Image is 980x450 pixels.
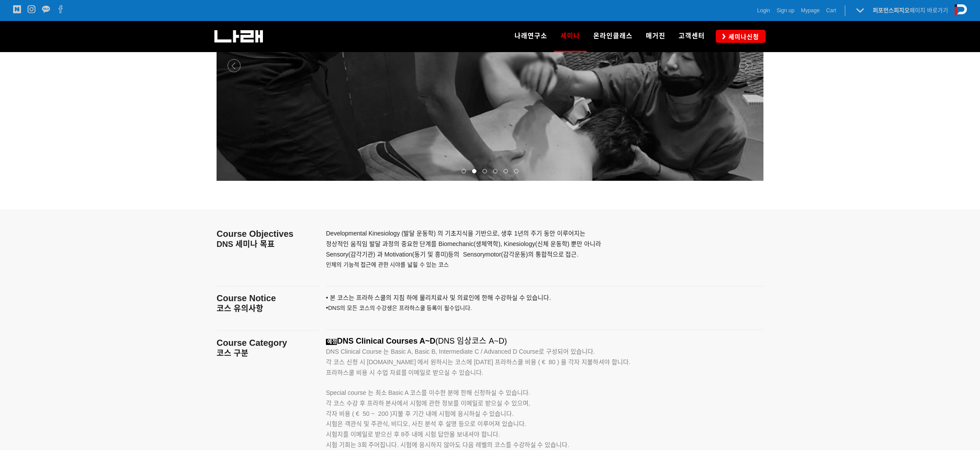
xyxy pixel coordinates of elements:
[326,304,328,311] span: •
[639,21,672,52] a: 매거진
[512,294,551,301] span: 실 수 있습니다.
[326,420,526,427] span: 시험은 객관식 및 주관식, 비디오, 사진 분석 후 설명 등으로 이루어져 있습니다.
[326,359,630,366] span: 각 코스 신청 시 [DOMAIN_NAME] 에서 원하시는 코스에 [DATE] 프라하스쿨 비용 ( € 80 ) 을 각자 지불하셔야 합니다.
[326,294,512,301] span: • 본 코스는 프라하 스쿨의 지침 하에 물리치료사 및 의료인에 한해 수강하
[217,338,287,348] span: Course Category
[801,6,820,15] a: Mypage
[873,7,910,14] strong: 퍼포먼스피지오
[435,337,507,345] span: (DNS 임상코스 A~D)
[217,293,276,303] span: Course Notice
[873,7,948,14] a: 퍼포먼스피지오페이지 바로가기
[326,230,585,237] span: Developmental Kinesiology (발달 운동학) 의 기초지식을 기반으로, 생후 1년의 주기 동안 이루어지는
[326,260,742,270] p: 인체의 기능적 접근에 관한 시야를 넓힐 수 있는 코스
[326,389,530,396] span: Special course 는 최소 Basic A 코스를 이수한 분에 한해 신청하실 수 있습니다.
[826,6,836,15] a: Cart
[217,229,294,239] span: Course Objectives
[217,349,248,358] span: 코스 구분
[326,441,569,448] span: 시험 기회는 3회 주어집니다. 시험에 응시하지 않아도 다음 레벨의 코스를 수강하실 수 있습니다.
[326,293,742,323] p: DNS의 모든 코스의 수강생은 프라하스쿨 등록이 필수입니다.
[679,32,705,40] span: 고객센터
[587,21,639,52] a: 온라인클래스
[326,251,578,258] span: Sensory(감각기관) 과 Motivation(동기 및 흥미) 의 Sensorymotor(감각운동)의 통합적으로 접근.
[327,339,337,345] strong: 예정
[326,431,500,438] span: 시험지를 이메일로 받으신 후 8주 내에 시험 답안을 보내셔야 합니다.
[508,21,554,52] a: 나래연구소
[448,251,454,258] span: 등
[326,348,595,355] span: DNS Clinical Course 는 Basic A, Basic B, Intermediate C / Advanced D Course로 구성되어 있습니다.
[326,240,601,247] span: 정상적인 움직임 발달 과정의 중요한 단계를 Biomechanic(생체역학), Kinesiology(신체 운동학) 뿐만 아니라
[757,6,770,15] a: Login
[672,21,711,52] a: 고객센터
[326,369,483,376] span: 프라하스쿨 비용 시 수업 자료를 이메일로 받으실 수 있습니다.
[337,337,435,345] span: DNS Clinical Courses A~D
[777,6,794,15] a: Sign up
[593,32,633,40] span: 온라인클래스
[217,240,275,249] span: DNS 세미나 목표
[326,400,530,407] span: 각 코스 수강 후 프라하 본사에서 시험에 관한 정보를 이메일로 받으실 수 있으며,
[560,29,580,43] span: 세미나
[726,32,759,41] span: 세미나신청
[646,32,665,40] span: 매거진
[716,30,766,42] a: 세미나신청
[554,21,587,52] a: 세미나
[217,304,263,313] span: 코스 유의사항
[514,32,547,40] span: 나래연구소
[326,410,514,417] span: 각자 비용 ( € 50 ~ 200 )지불 후 기간 내에 시험에 응시하실 수 있습니다.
